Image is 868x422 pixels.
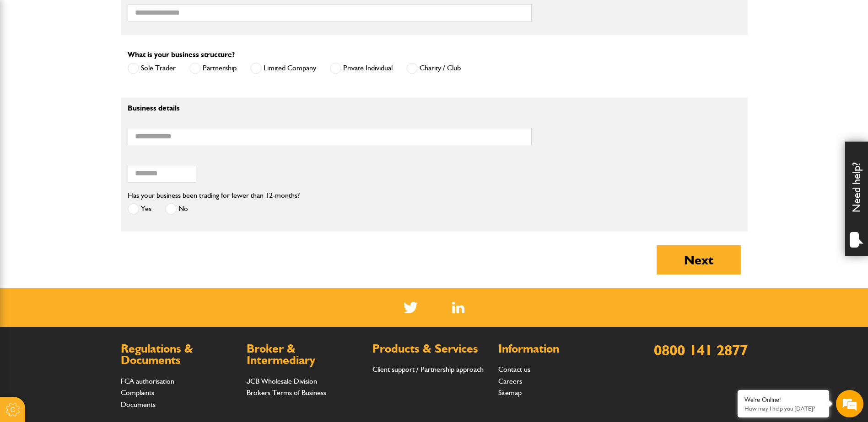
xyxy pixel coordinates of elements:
input: Enter your last name [12,84,167,105]
a: Complaints [121,388,154,397]
textarea: Type your message and hit 'Enter' [12,165,167,274]
a: Sitemap [498,388,522,397]
em: Start Chat [124,281,166,294]
label: Has your business been trading for fewer than 12-months? [128,192,300,199]
a: Careers [498,377,522,385]
a: Client support / Partnership approach [372,365,484,374]
a: LinkedIn [452,302,464,313]
h2: Products & Services [372,343,489,355]
input: Enter your phone number [12,138,167,158]
label: Limited Company [250,63,316,74]
label: Sole Trader [128,63,176,74]
div: Need help? [845,142,868,256]
a: FCA authorisation [121,377,174,385]
label: Private Individual [330,63,393,74]
a: 0800 141 2877 [654,341,748,359]
p: How may I help you today? [744,405,822,412]
div: Minimize live chat window [150,5,172,26]
div: Chat with us now [48,51,154,63]
label: Charity / Club [406,63,461,74]
h2: Regulations & Documents [121,343,237,366]
p: Business details [128,105,532,112]
a: JCB Wholesale Division [247,377,317,385]
a: Documents [121,400,156,409]
img: Linked In [452,302,464,313]
img: d_20077148190_company_1631870298795_20077148190 [16,51,38,63]
div: We're Online! [744,396,822,404]
label: Partnership [189,63,237,74]
h2: Information [498,343,615,355]
button: Next [657,245,741,274]
img: Twitter [404,302,418,313]
a: Brokers Terms of Business [247,388,326,397]
a: Contact us [498,365,530,374]
label: No [165,203,188,215]
input: Enter your email address [12,111,167,132]
label: What is your business structure? [128,51,235,58]
label: Yes [128,203,151,215]
h2: Broker & Intermediary [247,343,363,366]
